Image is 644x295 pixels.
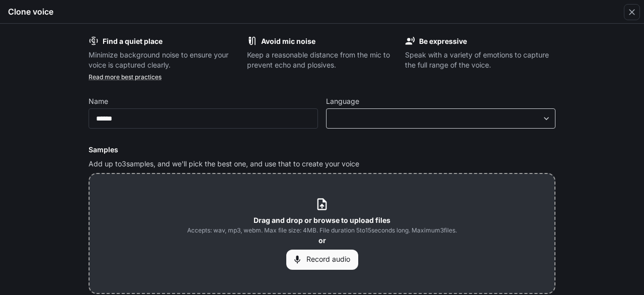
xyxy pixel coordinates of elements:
[405,50,555,70] p: Speak with a variety of emotions to capture the full range of the voice.
[103,37,163,45] b: Find a quiet place
[286,250,358,270] button: Record audio
[89,50,239,70] p: Minimize background noise to ensure your voice is captured clearly.
[187,225,457,235] span: Accepts: wav, mp3, webm. Max file size: 4MB. File duration 5 to 15 seconds long. Maximum 3 files.
[89,98,108,105] p: Name
[261,37,315,45] b: Avoid mic noise
[318,236,326,245] b: or
[247,50,397,70] p: Keep a reasonable distance from the mic to prevent echo and plosives.
[254,216,390,224] b: Drag and drop or browse to upload files
[89,73,162,81] a: Read more best practices
[326,98,359,105] p: Language
[419,37,467,45] b: Be expressive
[327,113,555,124] div: ​
[89,159,555,169] p: Add up to 3 samples, and we'll pick the best one, and use that to create your voice
[89,145,555,155] h6: Samples
[8,6,53,17] h5: Clone voice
